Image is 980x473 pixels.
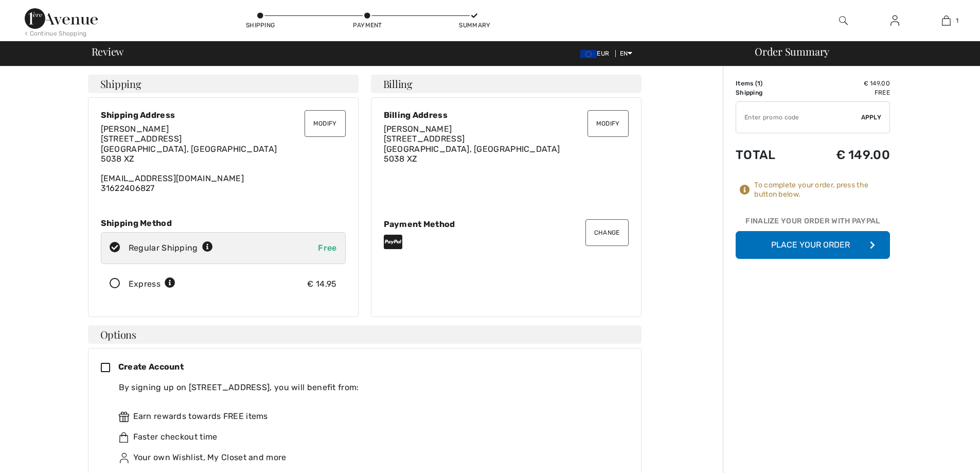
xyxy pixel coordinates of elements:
[580,50,597,58] img: Euro
[585,219,629,246] button: Change
[101,110,346,120] div: Shipping Address
[119,432,129,443] img: faster.svg
[119,453,129,463] img: ownWishlist.svg
[118,362,184,372] span: Create Account
[742,46,974,57] div: Order Summary
[25,29,87,38] div: < Continue Shopping
[383,79,413,89] span: Billing
[318,243,336,253] span: Free
[119,412,129,422] img: rewards.svg
[942,14,951,27] img: My Bag
[801,137,890,172] td: € 149.00
[384,110,629,120] div: Billing Address
[736,231,890,259] button: Place Your Order
[25,8,98,29] img: 1ère Avenue
[956,16,958,25] span: 1
[736,216,890,231] div: Finalize Your Order with PayPal
[754,181,890,199] div: To complete your order, press the button below.
[890,14,899,27] img: My Info
[587,110,629,137] button: Modify
[101,218,346,228] div: Shipping Method
[736,137,801,172] td: Total
[736,102,861,133] input: Promo code
[101,134,277,163] span: [STREET_ADDRESS] [GEOGRAPHIC_DATA], [GEOGRAPHIC_DATA] 5038 XZ
[101,124,346,193] div: [EMAIL_ADDRESS][DOMAIN_NAME] 31622406827
[352,21,383,30] div: Payment
[736,88,801,97] td: Shipping
[801,88,890,97] td: Free
[921,14,971,27] a: 1
[384,219,629,229] div: Payment Method
[384,124,452,134] span: [PERSON_NAME]
[88,325,642,344] h4: Options
[914,442,970,468] iframe: Opens a widget where you can find more information
[245,21,276,30] div: Shipping
[119,431,620,443] div: Faster checkout time
[384,134,560,163] span: [STREET_ADDRESS] [GEOGRAPHIC_DATA], [GEOGRAPHIC_DATA] 5038 XZ
[129,278,175,290] div: Express
[839,14,848,27] img: search the website
[736,79,801,88] td: Items ( )
[580,50,613,57] span: EUR
[101,124,169,134] span: [PERSON_NAME]
[620,50,633,57] span: EN
[100,79,141,89] span: Shipping
[305,110,346,137] button: Modify
[119,410,620,423] div: Earn rewards towards FREE items
[757,80,760,87] span: 1
[129,242,213,254] div: Regular Shipping
[861,113,882,122] span: Apply
[119,451,620,464] div: Your own Wishlist, My Closet and more
[307,278,336,290] div: € 14.95
[801,79,890,88] td: € 149.00
[92,46,124,57] span: Review
[119,381,620,394] div: By signing up on [STREET_ADDRESS], you will benefit from:
[459,21,490,30] div: Summary
[882,14,907,27] a: Sign In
